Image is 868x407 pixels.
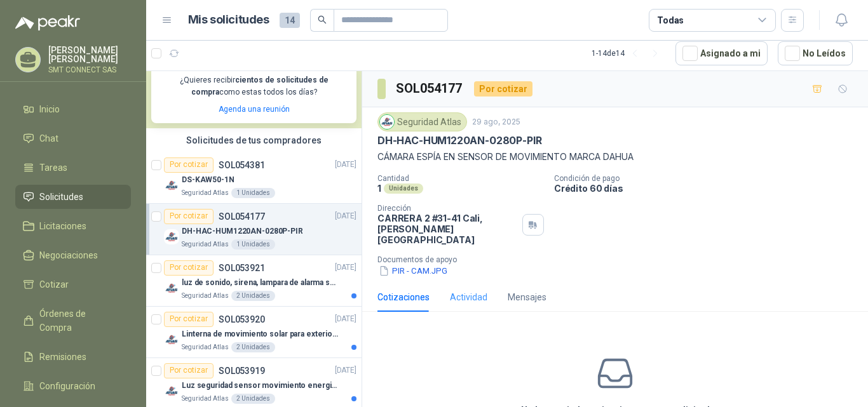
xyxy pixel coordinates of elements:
[48,46,131,63] p: [PERSON_NAME] [PERSON_NAME]
[182,277,340,289] p: luz de sonido, sirena, lampara de alarma solar
[219,105,290,114] a: Agenda una reunión
[778,41,853,65] button: No Leídos
[15,243,131,267] a: Negociaciones
[377,213,517,245] p: CARRERA 2 #31-41 Cali , [PERSON_NAME][GEOGRAPHIC_DATA]
[377,183,381,194] p: 1
[164,260,214,276] div: Por cotizar
[15,214,131,238] a: Licitaciones
[48,66,131,74] p: SMT CONNECT SAS
[39,307,119,335] span: Órdenes de Compra
[15,156,131,180] a: Tareas
[231,342,275,352] div: 2 Unidades
[164,312,214,327] div: Por cotizar
[377,134,541,147] p: DH-HAC-HUM1220AN-0280P-PIR
[191,76,329,97] b: cientos de solicitudes de compra
[15,302,131,340] a: Órdenes de Compra
[146,307,362,358] a: Por cotizarSOL053920[DATE] Company LogoLinterna de movimiento solar para exteriores con 77 ledsSe...
[182,225,303,237] p: DH-HAC-HUM1220AN-0280P-PIR
[39,277,69,291] span: Cotizar
[146,128,362,152] div: Solicitudes de tus compradores
[592,43,665,63] div: 1 - 14 de 14
[182,380,340,392] p: Luz seguridad sensor movimiento energia solar
[15,272,131,297] a: Cotizar
[508,290,546,304] div: Mensajes
[182,328,340,340] p: Linterna de movimiento solar para exteriores con 77 leds
[188,11,269,29] h1: Mis solicitudes
[164,384,179,399] img: Company Logo
[39,219,86,233] span: Licitaciones
[164,178,179,193] img: Company Logo
[182,394,229,404] p: Seguridad Atlas
[377,150,853,164] p: CÁMARA ESPÍA EN SENSOR DE MOVIMIENTO MARCA DAHUA
[380,115,394,129] img: Company Logo
[164,332,179,347] img: Company Logo
[39,248,98,262] span: Negociaciones
[39,379,95,393] span: Configuración
[146,204,362,255] a: Por cotizarSOL054177[DATE] Company LogoDH-HAC-HUM1220AN-0280P-PIRSeguridad Atlas1 Unidades
[231,188,275,198] div: 1 Unidades
[15,374,131,398] a: Configuración
[231,291,275,301] div: 2 Unidades
[219,161,265,170] p: SOL054381
[384,183,423,194] div: Unidades
[377,174,544,183] p: Cantidad
[396,79,464,98] h3: SOL054177
[377,264,449,277] button: PIR - CAM.JPG
[657,13,684,27] div: Todas
[554,174,863,183] p: Condición de pago
[377,204,517,213] p: Dirección
[15,185,131,209] a: Solicitudes
[15,345,131,369] a: Remisiones
[335,210,356,222] p: [DATE]
[182,342,229,352] p: Seguridad Atlas
[474,81,532,97] div: Por cotizar
[335,364,356,377] p: [DATE]
[146,152,362,204] a: Por cotizarSOL054381[DATE] Company LogoDS-KAW50-1NSeguridad Atlas1 Unidades
[15,97,131,121] a: Inicio
[219,212,265,221] p: SOL054177
[219,366,265,375] p: SOL053919
[377,255,863,264] p: Documentos de apoyo
[164,281,179,296] img: Company Logo
[219,315,265,324] p: SOL053920
[377,112,467,131] div: Seguridad Atlas
[39,161,67,175] span: Tareas
[318,15,327,24] span: search
[164,209,214,224] div: Por cotizar
[231,394,275,404] div: 2 Unidades
[15,126,131,150] a: Chat
[15,15,80,30] img: Logo peakr
[335,159,356,171] p: [DATE]
[182,239,229,250] p: Seguridad Atlas
[39,350,86,364] span: Remisiones
[335,262,356,274] p: [DATE]
[472,116,520,128] p: 29 ago, 2025
[146,255,362,307] a: Por cotizarSOL053921[DATE] Company Logoluz de sonido, sirena, lampara de alarma solarSeguridad At...
[39,131,58,145] span: Chat
[182,174,234,186] p: DS-KAW50-1N
[675,41,768,65] button: Asignado a mi
[377,290,430,304] div: Cotizaciones
[164,363,214,378] div: Por cotizar
[159,74,349,98] p: ¿Quieres recibir como estas todos los días?
[39,190,83,204] span: Solicitudes
[182,291,229,301] p: Seguridad Atlas
[164,157,214,173] div: Por cotizar
[554,183,863,194] p: Crédito 60 días
[280,13,300,28] span: 14
[231,239,275,250] div: 1 Unidades
[182,188,229,198] p: Seguridad Atlas
[450,290,487,304] div: Actividad
[335,313,356,325] p: [DATE]
[164,229,179,244] img: Company Logo
[219,264,265,272] p: SOL053921
[39,102,60,116] span: Inicio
